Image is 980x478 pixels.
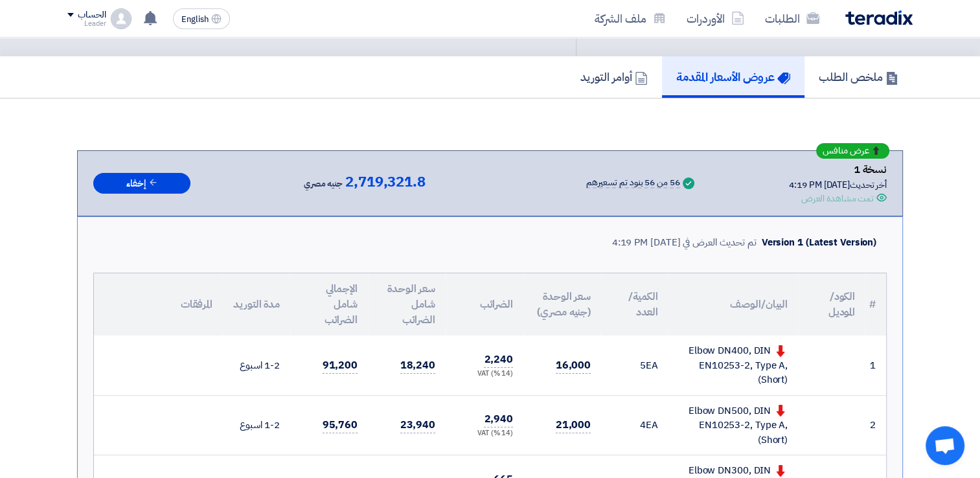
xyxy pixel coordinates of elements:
[323,417,358,433] span: 95,760
[67,20,106,27] div: Leader
[640,358,646,372] span: 5
[173,8,230,29] button: English
[640,418,646,432] span: 4
[676,69,790,84] h5: عروض الأسعار المقدمة
[865,336,886,395] td: 1
[679,404,788,448] div: Elbow DN500, DIN EN10253-2, Type A,(Short)
[601,336,668,395] td: EA
[223,273,290,336] th: مدة التوريد
[762,235,876,250] div: Version 1 (Latest Version)
[323,358,358,374] span: 91,200
[845,10,913,25] img: Teradix logo
[566,56,662,98] a: أوامر التوريد
[523,273,601,336] th: سعر الوحدة (جنيه مصري)
[819,69,898,84] h5: ملخص الطلب
[584,3,676,34] a: ملف الشركة
[223,336,290,395] td: 1-2 اسبوع
[556,358,591,374] span: 16,000
[668,273,798,336] th: البيان/الوصف
[304,176,343,192] span: جنيه مصري
[223,395,290,455] td: 1-2 اسبوع
[484,352,513,368] span: 2,240
[926,426,964,465] div: Open chat
[556,417,591,433] span: 21,000
[111,8,131,29] img: profile_test.png
[93,173,190,194] button: إخفاء
[456,428,513,439] div: (14 %) VAT
[601,395,668,455] td: EA
[368,273,446,336] th: سعر الوحدة شامل الضرائب
[823,146,869,155] span: عرض منافس
[400,417,435,433] span: 23,940
[612,235,757,250] div: تم تحديث العرض في [DATE] 4:19 PM
[400,358,435,374] span: 18,240
[798,273,865,336] th: الكود/الموديل
[181,15,209,24] span: English
[679,343,788,387] div: Elbow DN400, DIN EN10253-2, Type A,(Short)
[865,395,886,455] td: 2
[345,174,426,190] span: 2,719,321.8
[586,178,680,188] div: 56 من 56 بنود تم تسعيرهم
[78,10,106,21] div: الحساب
[865,273,886,336] th: #
[662,56,804,98] a: عروض الأسعار المقدمة
[789,161,887,178] div: نسخة 1
[755,3,830,34] a: الطلبات
[601,273,668,336] th: الكمية/العدد
[290,273,368,336] th: الإجمالي شامل الضرائب
[801,192,874,205] div: تمت مشاهدة العرض
[804,56,913,98] a: ملخص الطلب
[94,273,223,336] th: المرفقات
[484,411,513,427] span: 2,940
[580,69,648,84] h5: أوامر التوريد
[456,369,513,380] div: (14 %) VAT
[446,273,523,336] th: الضرائب
[789,178,887,192] div: أخر تحديث [DATE] 4:19 PM
[676,3,755,34] a: الأوردرات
